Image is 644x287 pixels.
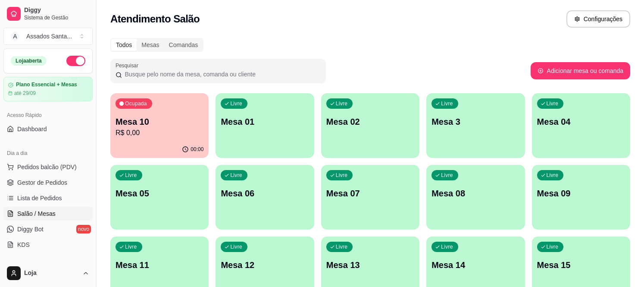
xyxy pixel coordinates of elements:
span: Sistema de Gestão [24,14,89,21]
div: Assados Santa ... [26,32,72,41]
p: Mesa 05 [116,187,203,199]
button: LivreMesa 07 [321,165,419,230]
p: 00:00 [191,146,203,153]
span: Pedidos balcão (PDV) [17,163,77,171]
p: Livre [547,243,559,250]
p: Livre [125,243,137,250]
button: LivreMesa 01 [216,93,314,158]
button: Select a team [3,28,93,45]
p: Mesa 12 [221,259,309,271]
p: Livre [441,172,453,179]
div: Dia a dia [3,146,93,160]
div: Acesso Rápido [3,108,93,122]
p: Mesa 3 [431,116,519,128]
button: LivreMesa 09 [532,165,630,230]
p: Livre [441,243,453,250]
p: Ocupada [125,100,147,107]
button: Alterar Status [66,56,85,66]
h2: Atendimento Salão [110,12,200,26]
span: Loja [24,269,79,277]
p: Livre [547,172,559,179]
p: Mesa 14 [431,259,519,271]
a: Gestor de Pedidos [3,176,93,189]
p: Livre [125,172,137,179]
p: Mesa 02 [326,116,414,128]
p: Mesa 09 [537,187,625,199]
button: Loja [3,263,93,284]
p: R$ 0,00 [116,128,203,138]
p: Mesa 07 [326,187,414,199]
p: Mesa 10 [116,116,203,128]
div: Mesas [137,39,164,51]
input: Pesquisar [122,70,321,79]
article: Plano Essencial + Mesas [16,82,77,88]
a: Plano Essencial + Mesasaté 29/09 [3,77,93,101]
p: Livre [336,243,348,250]
button: LivreMesa 06 [216,165,314,230]
span: Diggy Bot [17,225,44,233]
a: DiggySistema de Gestão [3,3,93,24]
p: Mesa 06 [221,187,309,199]
p: Livre [230,100,242,107]
button: LivreMesa 02 [321,93,419,158]
span: Lista de Pedidos [17,194,62,202]
p: Mesa 13 [326,259,414,271]
label: Pesquisar [116,62,141,69]
button: LivreMesa 08 [426,165,525,230]
button: LivreMesa 3 [426,93,525,158]
p: Livre [336,172,348,179]
button: OcupadaMesa 10R$ 0,0000:00 [110,93,209,158]
button: Pedidos balcão (PDV) [3,160,93,174]
p: Livre [230,172,242,179]
div: Loja aberta [11,56,47,66]
div: Comandas [164,39,203,51]
span: KDS [17,240,30,249]
div: Todos [111,39,137,51]
button: Configurações [566,10,630,28]
p: Livre [441,100,453,107]
span: Dashboard [17,125,47,133]
a: Diggy Botnovo [3,222,93,236]
button: Adicionar mesa ou comanda [531,62,630,79]
a: Salão / Mesas [3,207,93,221]
p: Mesa 04 [537,116,625,128]
p: Livre [336,100,348,107]
button: LivreMesa 04 [532,93,630,158]
p: Mesa 15 [537,259,625,271]
span: A [11,32,19,41]
p: Mesa 01 [221,116,309,128]
p: Mesa 08 [431,187,519,199]
p: Mesa 11 [116,259,203,271]
a: Lista de Pedidos [3,191,93,205]
span: Diggy [24,6,89,14]
article: até 29/09 [14,90,36,97]
a: KDS [3,238,93,252]
p: Livre [230,243,242,250]
span: Salão / Mesas [17,209,56,218]
p: Livre [547,100,559,107]
button: LivreMesa 05 [110,165,209,230]
span: Gestor de Pedidos [17,178,67,187]
a: Dashboard [3,122,93,136]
